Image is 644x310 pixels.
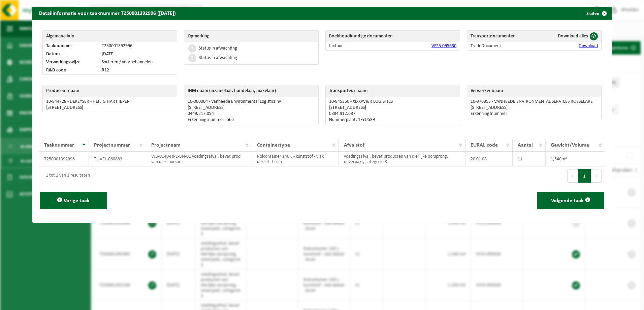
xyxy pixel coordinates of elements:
span: Taaknummer [44,143,74,148]
th: Opmerking [184,31,318,42]
td: TL-VEL-060883 [89,152,146,166]
p: [STREET_ADDRESS] [329,105,456,111]
td: TradeDocument [467,42,538,50]
p: 10-844728 - DEKEYSER - HEILIG HART IEPER [46,99,173,104]
td: Sorteren / voorbehandelen [98,58,176,66]
span: Projectnaam [151,143,181,148]
th: IHM naam (inzamelaar, handelaar, makelaar) [184,85,318,97]
h2: Detailinformatie voor taaknummer T250001392996 ([DATE]) [32,7,183,20]
td: Datum [43,50,99,58]
span: Vorige taak [64,198,90,204]
th: Transportdocumenten [467,31,538,42]
a: VF25-095630 [431,43,456,49]
div: 1 tot 1 van 1 resultaten [42,170,90,182]
td: Verwerkingswijze [43,58,99,66]
span: EURAL code [471,143,498,148]
span: Gewicht/Volume [551,143,589,148]
td: Rolcontainer 140 L - kunststof - vlak deksel - bruin [252,152,339,166]
span: Download alles [558,34,588,39]
p: [STREET_ADDRESS] [188,105,315,111]
span: Aantal [518,143,533,148]
td: R12 [98,66,176,74]
th: Algemene info [43,31,177,42]
div: Status in afwachting [199,46,237,51]
p: 10-845350 - XL-XAVIER LOGISTICS [329,99,456,104]
p: 0884.912.687 [329,111,456,117]
div: Status in afwachting [199,56,237,60]
button: 1 [578,169,591,183]
th: Verwerker naam [467,85,601,97]
td: 1,540m³ [546,152,605,166]
th: Producent naam [43,85,177,97]
button: Volgende taak [537,192,604,209]
td: 11 [513,152,546,166]
td: factuur [326,42,379,50]
span: Projectnummer [94,143,130,148]
th: Boekhoudkundige documenten [326,31,460,42]
span: Volgende taak [551,198,584,204]
button: Next [591,169,602,183]
td: 20 01 08 [465,152,513,166]
p: 10-976355 - VANHEEDE ENVIRONMENTAL SERVICES ROESELARE [471,99,598,104]
button: Previous [567,169,578,183]
td: T250001392996 [98,42,176,50]
a: Download [579,43,598,49]
th: Transporteur naam [326,85,460,97]
td: [DATE] [98,50,176,58]
p: Erkenningsnummer: [471,111,598,117]
td: voedingsafval, bevat producten van dierlijke oorsprong, onverpakt, categorie 3 [339,152,465,166]
p: 10-000004 - Vanheede Environmental Logistics nv [188,99,315,104]
span: Afvalstof [344,143,364,148]
p: Erkenningsnummer: 566 [188,117,315,123]
td: Taaknummer [43,42,99,50]
p: [STREET_ADDRESS] [471,105,598,111]
p: [STREET_ADDRESS] [46,105,173,111]
p: 0449.217.094 [188,111,315,117]
p: Nummerplaat: 1FYU539 [329,117,456,123]
td: T250001392996 [39,152,89,166]
td: R&D code [43,66,99,74]
button: Vorige taak [40,192,107,209]
td: WB-0140-HPE-BN-01 voedingsafval, bevat prod van dierl oorspr [146,152,252,166]
span: Containertype [257,143,290,148]
button: Sluiten [581,7,611,20]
